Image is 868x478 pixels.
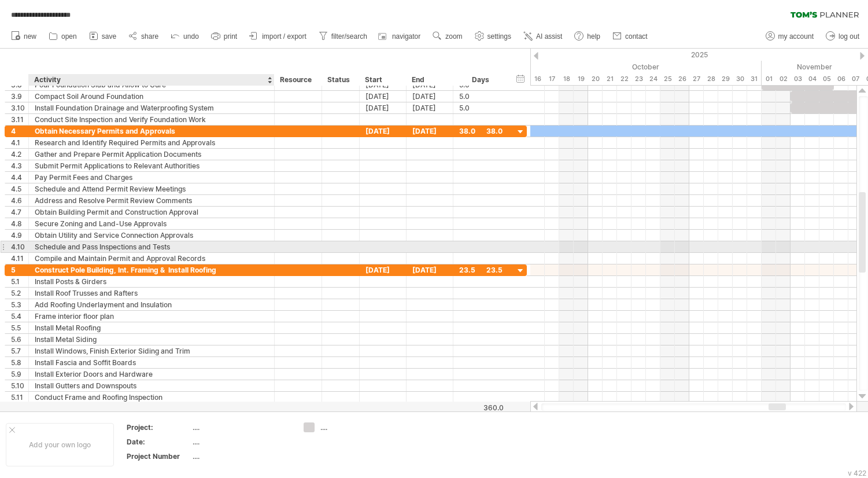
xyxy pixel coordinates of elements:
div: 5.8 [11,357,28,368]
div: 4.10 [11,241,28,252]
div: Project: [127,422,190,432]
div: Gather and Prepare Permit Application Documents [35,149,268,160]
div: Install Foundation Drainage and Waterproofing System [35,102,268,113]
span: filter/search [331,32,367,41]
div: Thursday, 16 October 2025 [530,73,545,85]
div: Resource [280,74,315,86]
div: Monday, 27 October 2025 [689,73,704,85]
div: Activity [34,74,268,86]
div: [DATE] [360,91,407,102]
a: AI assist [520,29,566,44]
div: [DATE] [360,102,407,113]
span: undo [183,32,199,41]
div: Obtain Necessary Permits and Approvals [35,126,268,137]
a: new [8,29,40,44]
div: Install Metal Siding [35,334,268,345]
div: Saturday, 25 October 2025 [660,73,675,85]
div: Install Exterior Doors and Hardware [35,369,268,380]
div: v 422 [848,469,866,477]
div: .... [193,422,290,432]
div: 3.9 [11,91,28,102]
div: [DATE] [407,91,453,102]
span: zoom [445,32,462,41]
div: Sunday, 2 November 2025 [776,73,791,85]
div: Conduct Frame and Roofing Inspection [35,392,268,403]
div: Thursday, 30 October 2025 [733,73,747,85]
div: 5.10 [11,380,28,391]
div: Saturday, 18 October 2025 [559,73,574,85]
div: Install Fascia and Soffit Boards [35,357,268,368]
div: 4.9 [11,230,28,241]
div: 5.0 [459,91,503,102]
div: 5.11 [11,392,28,403]
div: Schedule and Attend Permit Review Meetings [35,183,268,194]
div: End [412,74,446,86]
div: Friday, 7 November 2025 [848,73,863,85]
div: 5.2 [11,288,28,299]
div: 3.10 [11,102,28,113]
a: undo [168,29,202,44]
div: 5.9 [11,369,28,380]
a: settings [472,29,515,44]
span: log out [839,32,859,41]
div: Install Windows, Finish Exterior Siding and Trim [35,345,268,356]
div: 4.5 [11,183,28,194]
div: Thursday, 6 November 2025 [834,73,848,85]
div: 4.3 [11,160,28,171]
a: print [208,29,241,44]
div: Secure Zoning and Land-Use Approvals [35,218,268,229]
div: Sunday, 19 October 2025 [574,73,588,85]
div: Tuesday, 4 November 2025 [805,73,819,85]
div: Sunday, 26 October 2025 [675,73,689,85]
div: Days [453,74,508,86]
a: open [46,29,80,44]
div: 4.2 [11,149,28,160]
div: Compact Soil Around Foundation [35,91,268,102]
div: Research and Identify Required Permits and Approvals [35,137,268,148]
div: Monday, 3 November 2025 [791,73,805,85]
div: Tuesday, 21 October 2025 [603,73,617,85]
div: 4.4 [11,172,28,183]
div: 5.7 [11,345,28,356]
div: [DATE] [407,264,453,275]
div: Compile and Maintain Permit and Approval Records [35,253,268,264]
div: 5.6 [11,334,28,345]
span: new [24,32,36,41]
div: 360.0 [454,403,504,412]
div: Project Number [127,451,190,461]
a: share [125,29,162,44]
span: share [141,32,158,41]
a: filter/search [316,29,371,44]
a: help [571,29,604,44]
span: import / export [262,32,306,41]
div: Submit Permit Applications to Relevant Authorities [35,160,268,171]
div: Wednesday, 5 November 2025 [819,73,834,85]
div: 5.0 [459,102,503,113]
div: Wednesday, 29 October 2025 [718,73,733,85]
span: contact [625,32,648,41]
div: Wednesday, 22 October 2025 [617,73,631,85]
div: .... [193,437,290,447]
div: Add your own logo [6,423,114,466]
span: print [224,32,237,41]
div: Install Metal Roofing [35,322,268,333]
div: Date: [127,437,190,447]
span: settings [487,32,511,41]
div: Thursday, 23 October 2025 [631,73,646,85]
div: 5 [11,264,28,275]
a: navigator [376,29,424,44]
div: Conduct Site Inspection and Verify Foundation Work [35,114,268,125]
div: 23.5 [459,264,503,275]
div: [DATE] [360,126,407,137]
div: .... [193,451,290,461]
a: my account [763,29,817,44]
div: [DATE] [407,102,453,113]
div: 4.6 [11,195,28,206]
div: Friday, 24 October 2025 [646,73,660,85]
span: AI assist [536,32,562,41]
div: Tuesday, 28 October 2025 [704,73,718,85]
span: navigator [392,32,420,41]
span: open [61,32,77,41]
div: Start [365,74,400,86]
div: Pay Permit Fees and Charges [35,172,268,183]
